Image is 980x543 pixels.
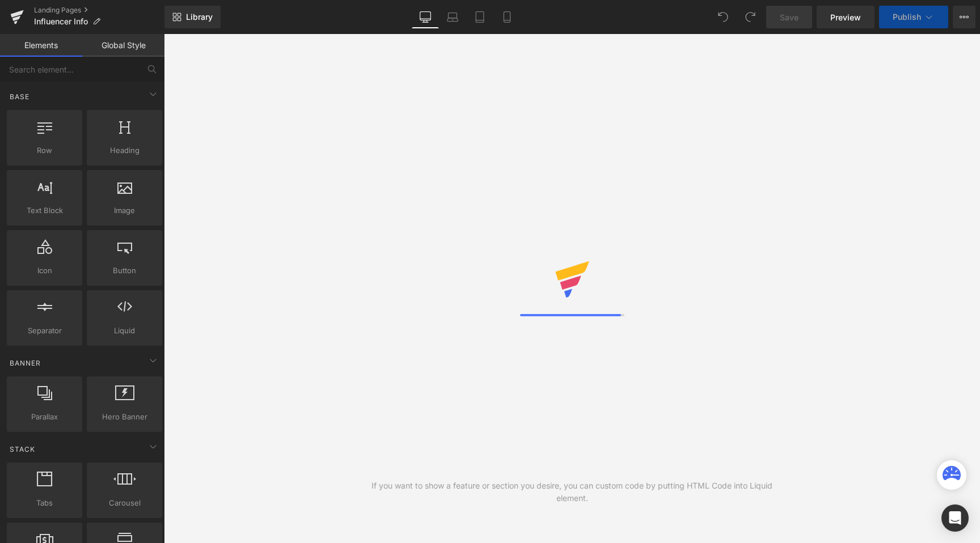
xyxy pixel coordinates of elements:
span: Influencer Info [34,17,88,26]
button: Publish [879,6,948,28]
span: Base [9,91,31,102]
span: Row [10,145,79,156]
span: Icon [10,265,79,277]
button: More [953,6,975,28]
span: Save [780,11,799,23]
span: Preview [830,11,861,23]
span: Liquid [90,325,159,337]
div: If you want to show a feature or section you desire, you can custom code by putting HTML Code int... [368,480,776,504]
button: Redo [739,6,762,28]
a: Desktop [412,6,439,28]
span: Separator [10,325,79,337]
a: Laptop [439,6,466,28]
a: Landing Pages [34,6,164,15]
span: Text Block [10,205,79,217]
a: Preview [817,6,875,28]
a: Tablet [466,6,493,28]
span: Stack [9,444,36,455]
span: Tabs [10,497,79,509]
a: New Library [164,6,221,28]
span: Library [186,12,213,22]
span: Image [90,205,159,217]
a: Mobile [493,6,521,28]
a: Global Style [82,34,164,57]
div: Open Intercom Messenger [941,504,969,532]
span: Parallax [10,411,79,423]
span: Carousel [90,497,159,509]
span: Banner [9,358,42,368]
span: Publish [893,12,921,22]
span: Heading [90,145,159,156]
span: Hero Banner [90,411,159,423]
span: Button [90,265,159,277]
button: Undo [712,6,734,28]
